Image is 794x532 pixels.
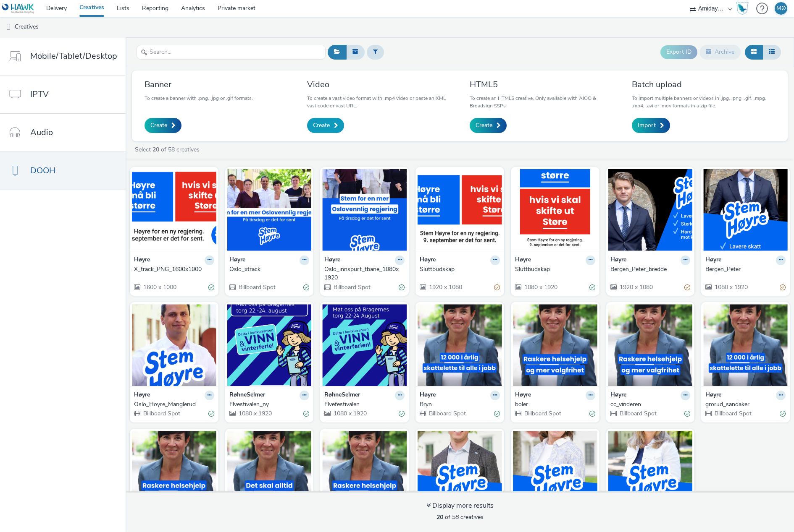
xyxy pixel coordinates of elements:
[705,400,782,409] div: grorud_sandaker
[589,283,595,292] div: Valid
[776,2,786,15] div: MØ
[610,265,687,274] div: Bergen_Peter_bredde
[227,304,312,386] img: Elvestivalen_ny visual
[762,45,781,59] button: Table
[238,283,276,291] span: Billboard Spot
[145,118,181,133] a: Create
[420,265,500,274] a: Sluttbudskap
[229,391,265,400] strong: RøhneSelmer
[714,283,748,291] span: 1080 x 1920
[324,256,340,265] strong: Høyre
[420,400,497,409] div: Bryn
[208,283,214,292] div: Valid
[134,256,150,265] strong: Høyre
[418,304,502,386] img: Bryn visual
[324,265,401,282] div: Oslo_innspurt_tbane_1080x1920
[322,304,407,386] img: Elvefestivalen visual
[418,431,502,513] img: Akerhus Høyre - Håkon Snortheim visual
[145,94,253,102] p: To create a banner with .png, .jpg or .gif formats.
[132,169,216,251] img: X_track_PNG_1600x1000 visual
[30,50,117,62] span: Mobile/Tablet/Desktop
[705,391,721,400] strong: Høyre
[703,169,788,251] img: Bergen_Peter visual
[322,431,407,513] img: Stovner_Furuset visual
[4,23,13,31] img: dooh
[619,409,657,417] span: Billboard Spot
[736,2,749,15] img: Hawk Academy
[229,400,306,409] div: Elvestivalen_ny
[494,409,500,418] div: Valid
[515,400,592,409] div: boler
[152,146,159,154] strong: 20
[324,400,401,409] div: Elvefestivalen
[428,409,466,417] span: Billboard Spot
[470,79,613,90] h3: HTML5
[303,283,309,292] div: Valid
[132,304,216,386] img: Oslo_Hoyre_Manglerud visual
[610,256,626,265] strong: Høyre
[333,409,367,417] span: 1080 x 1920
[515,256,531,265] strong: Høyre
[523,283,557,291] span: 1080 x 1920
[420,265,497,274] div: Sluttbudskap
[610,400,691,409] a: cc_vinderen
[420,256,436,265] strong: Høyre
[638,121,656,130] span: Import
[420,391,436,400] strong: Høyre
[134,391,150,400] strong: Høyre
[134,146,203,154] a: Select of 58 creatives
[515,400,595,409] a: boler
[134,400,214,409] a: Oslo_Hoyre_Manglerud
[736,2,752,15] a: Hawk Academy
[436,513,443,521] strong: 20
[229,400,310,409] a: Elvestivalen_ny
[705,256,721,265] strong: Høyre
[208,409,214,418] div: Valid
[145,79,253,90] h3: Banner
[705,265,782,274] div: Bergen_Peter
[703,304,788,386] img: grorud_sandaker visual
[324,391,360,400] strong: RøhneSelmer
[313,121,330,130] span: Create
[632,118,670,133] a: Import
[436,513,484,521] span: of 58 creatives
[745,45,763,59] button: Grid
[30,164,55,177] span: DOOH
[418,169,502,251] img: Sluttbudskap visual
[137,45,326,60] input: Search...
[399,409,405,418] div: Valid
[2,3,34,14] img: undefined Logo
[420,400,500,409] a: Bryn
[589,409,595,418] div: Valid
[229,265,306,274] div: Oslo_xtrack
[513,431,597,513] img: Akerhus Høyre - Kari Sofie Bjørnsen visual
[714,409,752,417] span: Billboard Spot
[229,265,310,274] a: Oslo_xtrack
[303,409,309,418] div: Valid
[610,265,691,274] a: Bergen_Peter_bredde
[476,121,492,130] span: Create
[322,169,407,251] img: Oslo_innspurt_tbane_1080x1920 visual
[660,45,697,59] button: Export ID
[780,283,786,292] div: Partially valid
[30,88,49,100] span: IPTV
[608,169,693,251] img: Bergen_Peter_bredde visual
[426,501,494,511] div: Display more results
[515,391,531,400] strong: Høyre
[238,409,272,417] span: 1080 x 1920
[632,79,775,90] h3: Batch upload
[399,283,405,292] div: Valid
[227,431,312,513] img: Linderud_Tveita visual
[523,409,561,417] span: Billboard Spot
[132,431,216,513] img: Lambertseter_mortensrud visual
[619,283,653,291] span: 1920 x 1080
[134,265,214,274] a: X_track_PNG_1600x1000
[705,265,786,274] a: Bergen_Peter
[780,409,786,418] div: Valid
[307,94,450,110] p: To create a vast video format with .mp4 video or paste an XML vast code or vast URL.
[610,400,687,409] div: cc_vinderen
[229,256,245,265] strong: Høyre
[705,400,786,409] a: grorud_sandaker
[632,94,775,110] p: To import multiple banners or videos in .jpg, .png, .gif, .mpg, .mp4, .avi or .mov formats in a z...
